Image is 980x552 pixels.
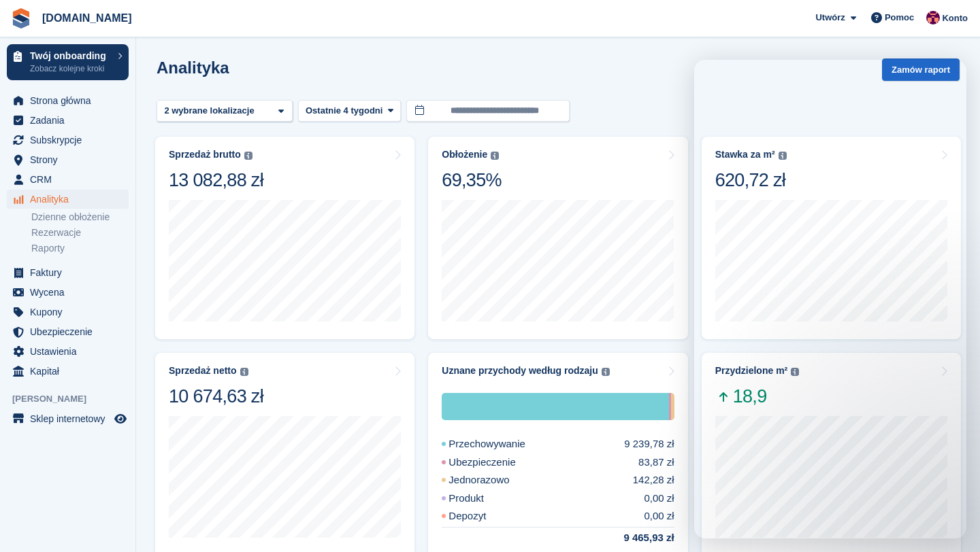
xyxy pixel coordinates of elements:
[815,11,845,24] span: Utwórz
[30,51,111,61] p: Twój onboarding
[442,169,502,192] div: 69,35%
[669,393,671,420] div: Ubezpieczenie
[244,152,252,160] img: icon-info-grey-7440780725fd019a000dd9b08b2336e03edf1995a4989e88bcd33f0948082b44.svg
[442,491,517,506] div: Produkt
[30,111,112,130] span: Zadania
[7,91,129,110] a: menu
[442,365,598,377] div: Uznane przychody według rodzaju
[7,409,129,428] a: menu
[169,385,263,408] div: 10 674,63 zł
[7,131,129,150] a: menu
[885,11,914,24] span: Pomoc
[30,170,112,189] span: CRM
[926,11,940,24] img: Mateusz Kacwin
[644,508,674,524] div: 0,00 zł
[7,283,129,302] a: menu
[7,303,129,322] a: menu
[169,149,241,160] div: Sprzedaż brutto
[31,242,129,255] a: Raporty
[7,263,129,282] a: menu
[7,322,129,341] a: menu
[7,362,129,381] a: menu
[7,150,129,169] a: menu
[30,342,112,361] span: Ustawienia
[30,263,112,282] span: Faktury
[442,455,548,470] div: Ubezpieczenie
[7,44,129,80] a: Twój onboarding Zobacz kolejne kroki
[157,58,229,77] h2: Analityka
[30,362,112,381] span: Kapitał
[31,211,129,224] a: Dzienne obłożenie
[30,131,112,150] span: Subskrypcje
[7,342,129,361] a: menu
[30,91,112,110] span: Strona główna
[30,63,111,75] p: Zobacz kolejne kroki
[306,104,382,118] span: Ostatnie 4 tygodni
[442,393,668,420] div: Przechowywanie
[30,150,112,169] span: Strony
[602,368,610,376] img: icon-info-grey-7440780725fd019a000dd9b08b2336e03edf1995a4989e88bcd33f0948082b44.svg
[694,60,966,538] iframe: Intercom live chat
[7,170,129,189] a: menu
[30,409,112,428] span: Sklep internetowy
[240,368,248,376] img: icon-info-grey-7440780725fd019a000dd9b08b2336e03edf1995a4989e88bcd33f0948082b44.svg
[30,303,112,322] span: Kupony
[12,392,135,406] span: [PERSON_NAME]
[30,322,112,341] span: Ubezpieczenie
[37,7,137,29] a: [DOMAIN_NAME]
[7,111,129,130] a: menu
[30,283,112,302] span: Wycena
[633,472,674,488] div: 142,28 zł
[31,226,129,239] a: Rezerwacje
[671,393,674,420] div: Jednorazowo
[169,169,263,192] div: 13 082,88 zł
[30,190,112,209] span: Analityka
[591,530,674,546] div: 9 465,93 zł
[169,365,237,377] div: Sprzedaż netto
[11,8,31,29] img: stora-icon-8386f47178a22dfd0bd8f6a31ec36ba5ce8667c1dd55bd0f319d3a0aa187defe.svg
[442,472,542,488] div: Jednorazowo
[442,149,487,160] div: Obłożenie
[882,58,960,81] button: Zamów raport
[112,411,129,427] a: Podgląd sklepu
[7,190,129,209] a: menu
[638,455,674,470] div: 83,87 zł
[442,508,519,524] div: Depozyt
[442,436,558,452] div: Przechowywanie
[491,152,499,160] img: icon-info-grey-7440780725fd019a000dd9b08b2336e03edf1995a4989e88bcd33f0948082b44.svg
[162,104,259,118] div: 2 wybrane lokalizacje
[624,436,674,452] div: 9 239,78 zł
[298,100,401,122] button: Ostatnie 4 tygodni
[644,491,674,506] div: 0,00 zł
[942,12,968,25] span: Konto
